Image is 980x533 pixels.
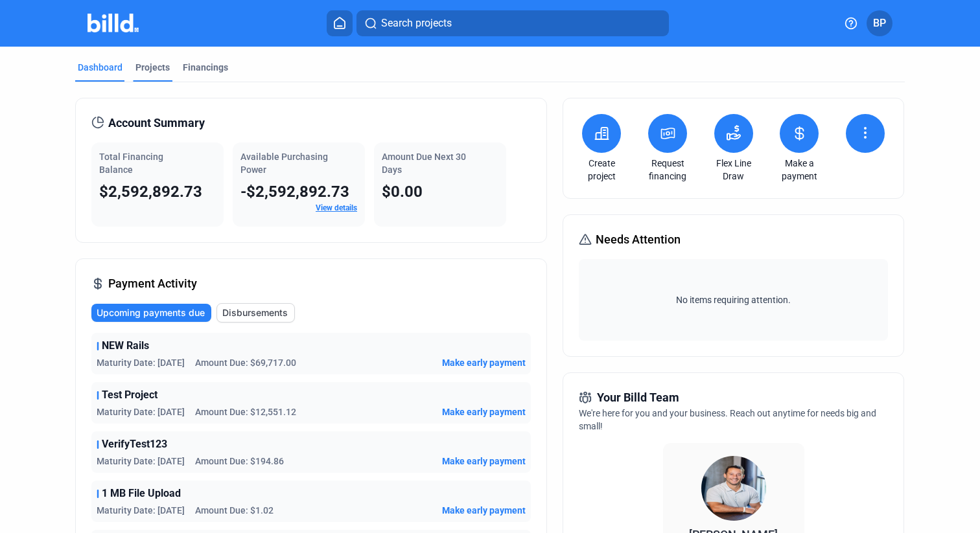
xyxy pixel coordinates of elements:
[222,306,288,319] span: Disbursements
[867,10,892,36] button: BP
[442,356,526,369] button: Make early payment
[240,183,349,201] span: -$2,592,892.73
[873,16,886,31] span: BP
[776,157,822,183] a: Make a payment
[382,152,466,175] span: Amount Due Next 30 Days
[316,203,357,212] a: View details
[442,504,526,517] button: Make early payment
[597,389,679,407] span: Your Billd Team
[97,405,185,418] span: Maturity Date: [DATE]
[216,303,295,323] button: Disbursements
[99,152,163,175] span: Total Financing Balance
[91,304,211,322] button: Upcoming payments due
[195,504,274,517] span: Amount Due: $1.02
[584,293,882,306] span: No items requiring attention.
[102,437,167,452] span: VerifyTest123
[99,183,202,201] span: $2,592,892.73
[102,338,149,354] span: NEW Rails
[102,486,181,501] span: 1 MB File Upload
[183,61,228,74] div: Financings
[97,455,185,468] span: Maturity Date: [DATE]
[701,456,766,521] img: Territory Manager
[442,405,526,418] button: Make early payment
[108,114,205,132] span: Account Summary
[97,306,205,319] span: Upcoming payments due
[97,504,185,517] span: Maturity Date: [DATE]
[78,61,122,74] div: Dashboard
[356,10,669,36] button: Search projects
[195,405,296,418] span: Amount Due: $12,551.12
[579,408,876,431] span: We're here for you and your business. Reach out anytime for needs big and small!
[195,455,284,468] span: Amount Due: $194.86
[108,275,197,293] span: Payment Activity
[102,387,157,403] span: Test Project
[442,455,526,468] button: Make early payment
[240,152,328,175] span: Available Purchasing Power
[381,16,452,31] span: Search projects
[97,356,185,369] span: Maturity Date: [DATE]
[711,157,756,183] a: Flex Line Draw
[87,14,139,32] img: Billd Company Logo
[135,61,170,74] div: Projects
[645,157,690,183] a: Request financing
[195,356,296,369] span: Amount Due: $69,717.00
[596,231,681,249] span: Needs Attention
[382,183,423,201] span: $0.00
[579,157,624,183] a: Create project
